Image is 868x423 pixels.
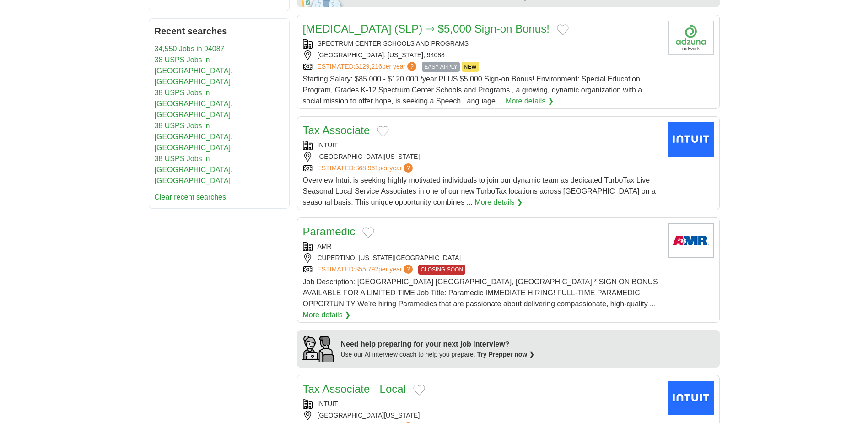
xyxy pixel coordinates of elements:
[506,96,554,107] a: More details ❯
[155,155,233,184] a: 38 USPS Jobs in [GEOGRAPHIC_DATA], [GEOGRAPHIC_DATA]
[377,126,389,137] button: Add to favorite jobs
[318,62,419,72] a: ESTIMATED:$129,216per year?
[303,124,370,136] a: Tax Associate
[155,193,226,201] a: Clear recent searches
[303,309,351,320] a: More details ❯
[155,56,233,86] a: 38 USPS Jobs in [GEOGRAPHIC_DATA], [GEOGRAPHIC_DATA]
[557,24,569,35] button: Add to favorite jobs
[413,385,425,396] button: Add to favorite jobs
[303,225,356,238] a: Paramedic
[303,278,658,308] span: Job Description: [GEOGRAPHIC_DATA] [GEOGRAPHIC_DATA], [GEOGRAPHIC_DATA] * SIGN ON BONUS AVAILABLE...
[318,400,338,407] a: INTUIT
[668,122,714,157] img: Intuit logo
[303,411,661,420] div: [GEOGRAPHIC_DATA][US_STATE]
[155,122,233,152] a: 38 USPS Jobs in [GEOGRAPHIC_DATA], [GEOGRAPHIC_DATA]
[407,62,416,71] span: ?
[303,253,661,263] div: CUPERTINO, [US_STATE][GEOGRAPHIC_DATA]
[355,266,378,273] span: $55,792
[418,265,465,275] span: CLOSING SOON
[362,227,374,238] button: Add to favorite jobs
[474,197,523,208] a: More details ❯
[668,223,714,258] img: AMR logo
[355,164,378,172] span: $68,961
[404,163,413,173] span: ?
[303,152,661,162] div: [GEOGRAPHIC_DATA][US_STATE]
[355,63,382,70] span: $129,216
[341,350,535,359] div: Use our AI interview coach to help you prepare.
[303,176,656,206] span: Overview Intuit is seeking highly motivated individuals to join our dynamic team as dedicated Tur...
[477,351,535,358] a: Try Prepper now ❯
[303,383,406,395] a: Tax Associate - Local
[318,163,415,173] a: ESTIMATED:$68,961per year?
[404,265,413,274] span: ?
[318,243,332,250] a: AMR
[422,62,459,72] span: EASY APPLY
[155,24,284,38] h2: Recent searches
[668,21,714,55] img: Company logo
[155,89,233,119] a: 38 USPS Jobs in [GEOGRAPHIC_DATA], [GEOGRAPHIC_DATA]
[303,39,661,49] div: SPECTRUM CENTER SCHOOLS AND PROGRAMS
[462,62,479,72] span: NEW
[341,339,535,350] div: Need help preparing for your next job interview?
[668,381,714,415] img: Intuit logo
[303,22,550,35] a: [MEDICAL_DATA] (SLP) ⇾ $5,000 Sign-on Bonus!
[318,141,338,149] a: INTUIT
[318,265,415,275] a: ESTIMATED:$55,792per year?
[303,75,642,105] span: Starting Salary: $85,000 - $120,000 /year PLUS $5,000 Sign-on Bonus! Environment: Special Educati...
[155,45,225,53] a: 34,550 Jobs in 94087
[303,50,661,60] div: [GEOGRAPHIC_DATA], [US_STATE], 94088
